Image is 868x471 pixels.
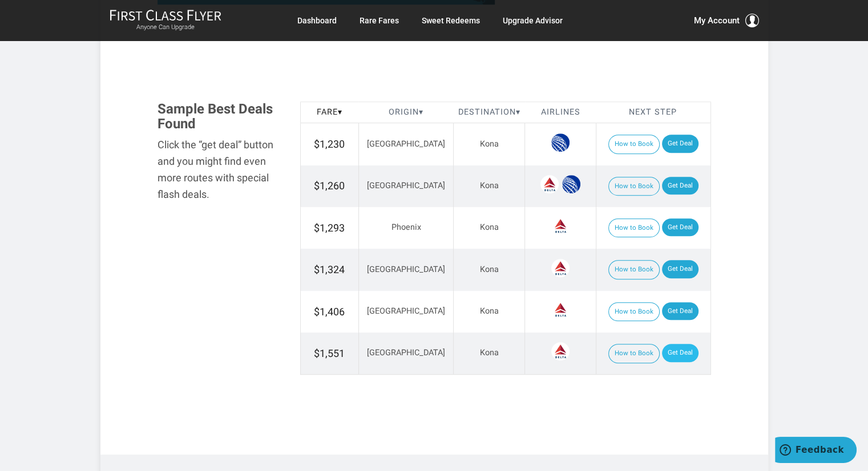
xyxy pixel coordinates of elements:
span: [GEOGRAPHIC_DATA] [367,265,445,274]
span: Delta Airlines [551,259,570,277]
button: How to Book [608,260,660,279]
span: [GEOGRAPHIC_DATA] [367,348,445,358]
span: My Account [694,14,740,27]
iframe: Opens a widget where you can find more information [775,437,857,465]
button: How to Book [608,177,660,196]
div: Click the “get deal” button and you might find even more routes with special flash deals. [158,137,283,202]
span: Delta Airlines [551,301,570,319]
span: ▾ [516,107,520,117]
span: $1,230 [314,138,345,150]
span: [GEOGRAPHIC_DATA] [367,181,445,190]
span: Kona [480,306,499,316]
span: [GEOGRAPHIC_DATA] [367,306,445,316]
small: Anyone Can Upgrade [110,23,221,31]
a: Get Deal [662,218,699,237]
th: Destination [454,101,525,123]
span: Kona [480,181,499,190]
span: United [551,133,570,152]
a: Sweet Redeems [422,10,480,31]
img: First Class Flyer [110,9,221,21]
a: Get Deal [662,302,699,320]
a: Upgrade Advisor [503,10,563,31]
span: $1,551 [314,347,345,359]
span: $1,293 [314,222,345,234]
button: How to Book [608,302,660,322]
th: Next Step [596,101,710,123]
th: Fare [300,101,358,123]
span: Delta Airlines [551,217,570,235]
span: ▾ [338,107,342,117]
span: ▾ [419,107,423,117]
th: Airlines [525,101,596,123]
a: Get Deal [662,260,699,278]
a: Rare Fares [360,10,399,31]
a: Get Deal [662,135,699,153]
button: How to Book [608,218,660,238]
button: How to Book [608,135,660,154]
span: Kona [480,265,499,274]
h3: Sample Best Deals Found [158,101,283,132]
span: United [562,175,580,193]
th: Origin [358,101,454,123]
span: Phoenix [391,222,421,232]
span: Kona [480,139,499,149]
button: My Account [694,14,759,27]
span: $1,260 [314,180,345,192]
span: Kona [480,222,499,232]
a: Get Deal [662,177,699,195]
a: Get Deal [662,344,699,362]
span: [GEOGRAPHIC_DATA] [367,139,445,149]
span: $1,324 [314,263,345,275]
span: Kona [480,348,499,358]
span: Delta Airlines [540,175,559,193]
button: How to Book [608,344,660,363]
span: Delta Airlines [551,342,570,360]
a: First Class FlyerAnyone Can Upgrade [110,9,221,32]
span: $1,406 [314,306,345,318]
a: Dashboard [297,10,337,31]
